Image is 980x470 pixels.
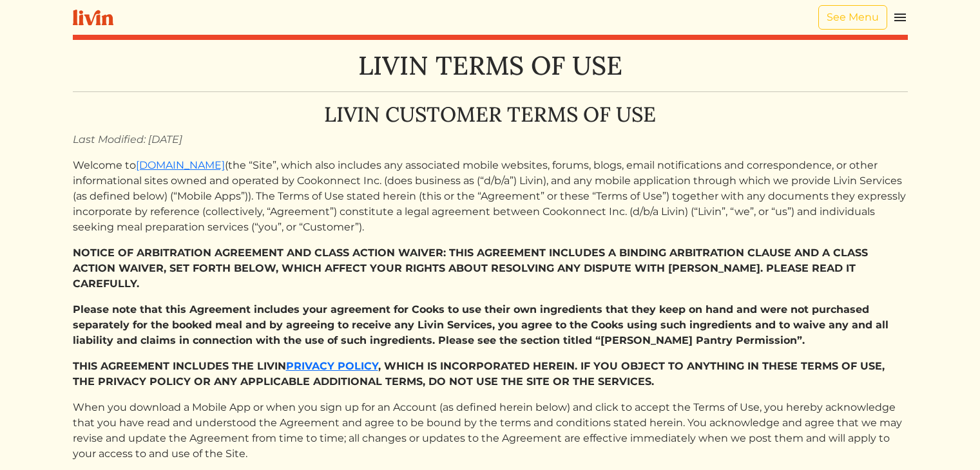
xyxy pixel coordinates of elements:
[818,5,887,30] a: See Menu
[73,400,908,462] p: When you download a Mobile App or when you sign up for an Account (as defined herein below) and c...
[73,50,908,81] h1: LIVIN TERMS OF USE
[73,10,113,26] img: livin-logo-a0d97d1a881af30f6274990eb6222085a2533c92bbd1e4f22c21b4f0d0e3210c.svg
[136,159,225,171] a: [DOMAIN_NAME]
[73,102,908,127] h2: LIVIN CUSTOMER TERMS OF USE
[73,133,182,146] i: Last Modified: [DATE]
[73,158,908,235] p: Welcome to (the “Site”, which also includes any associated mobile websites, forums, blogs, email ...
[892,10,908,25] img: menu_hamburger-cb6d353cf0ecd9f46ceae1c99ecbeb4a00e71ca567a856bd81f57e9d8c17bb26.svg
[286,360,378,372] a: PRIVACY POLICY
[73,247,868,290] strong: NOTICE OF ARBITRATION AGREEMENT AND CLASS ACTION WAIVER: THIS AGREEMENT INCLUDES A BINDING ARBITR...
[73,303,889,346] strong: Please note that this Agreement includes your agreement for Cooks to use their own ingredients th...
[73,360,885,388] strong: THIS AGREEMENT INCLUDES THE LIVIN , WHICH IS INCORPORATED HEREIN. IF YOU OBJECT TO ANYTHING IN TH...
